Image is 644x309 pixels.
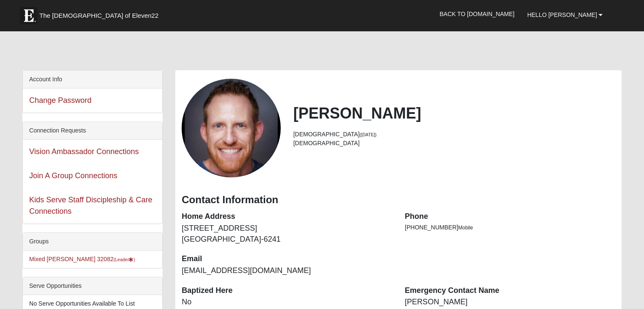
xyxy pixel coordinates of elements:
[458,225,473,231] span: Mobile
[182,297,392,308] dd: No
[20,7,37,24] img: Eleven22 logo
[433,3,521,25] a: Back to [DOMAIN_NAME]
[182,223,392,245] dd: [STREET_ADDRESS] [GEOGRAPHIC_DATA]-6241
[29,256,135,262] a: Mixed [PERSON_NAME] 32082(Leader)
[182,79,280,177] a: View Fullsize Photo
[39,11,158,20] span: The [DEMOGRAPHIC_DATA] of Eleven22
[182,254,392,265] dt: Email
[182,211,392,222] dt: Home Address
[29,196,152,215] a: Kids Serve Staff Discipleship & Care Connections
[359,132,376,137] small: ([DATE])
[405,211,615,222] dt: Phone
[405,297,615,308] dd: [PERSON_NAME]
[16,3,185,24] a: The [DEMOGRAPHIC_DATA] of Eleven22
[29,171,117,180] a: Join A Group Connections
[293,104,615,122] h2: [PERSON_NAME]
[182,265,392,276] dd: [EMAIL_ADDRESS][DOMAIN_NAME]
[23,233,162,251] div: Groups
[527,11,597,18] span: Hello [PERSON_NAME]
[182,285,392,296] dt: Baptized Here
[23,277,162,295] div: Serve Opportunities
[29,147,139,156] a: Vision Ambassador Connections
[23,71,162,88] div: Account Info
[293,130,615,139] li: [DEMOGRAPHIC_DATA]
[182,194,615,206] h3: Contact Information
[293,139,615,148] li: [DEMOGRAPHIC_DATA]
[113,257,135,262] small: (Leader )
[29,96,91,105] a: Change Password
[405,285,615,296] dt: Emergency Contact Name
[23,122,162,140] div: Connection Requests
[405,223,615,232] li: [PHONE_NUMBER]
[521,4,609,25] a: Hello [PERSON_NAME]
